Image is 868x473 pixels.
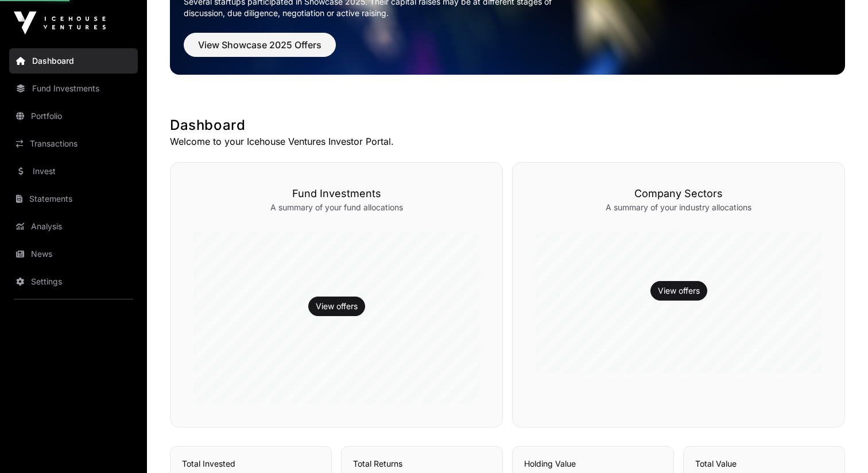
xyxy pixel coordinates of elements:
a: View Showcase 2025 Offers [184,44,336,56]
h3: Fund Investments [193,186,479,202]
button: View Showcase 2025 Offers [184,33,336,57]
a: Transactions [9,131,138,156]
p: A summary of your industry allocations [536,202,821,213]
h1: Dashboard [170,116,845,134]
a: Fund Investments [9,76,138,101]
a: View offers [658,285,700,297]
a: Settings [9,269,138,294]
button: View offers [650,281,707,301]
a: News [9,241,138,267]
h3: Company Sectors [536,186,821,202]
h3: Holding Value [524,458,662,470]
h3: Total Returns [353,458,491,470]
img: Icehouse Ventures Logo [14,11,106,34]
a: Invest [9,159,138,184]
a: Statements [9,186,138,211]
span: View Showcase 2025 Offers [198,38,321,52]
p: Welcome to your Icehouse Ventures Investor Portal. [170,134,845,148]
a: Dashboard [9,48,138,74]
iframe: Chat Widget [811,418,868,473]
p: A summary of your fund allocations [193,202,479,213]
h3: Total Value [695,458,833,470]
a: View offers [316,301,358,312]
h3: Total Invested [182,458,320,470]
a: Analysis [9,214,138,239]
button: View offers [308,297,365,316]
a: Portfolio [9,103,138,129]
